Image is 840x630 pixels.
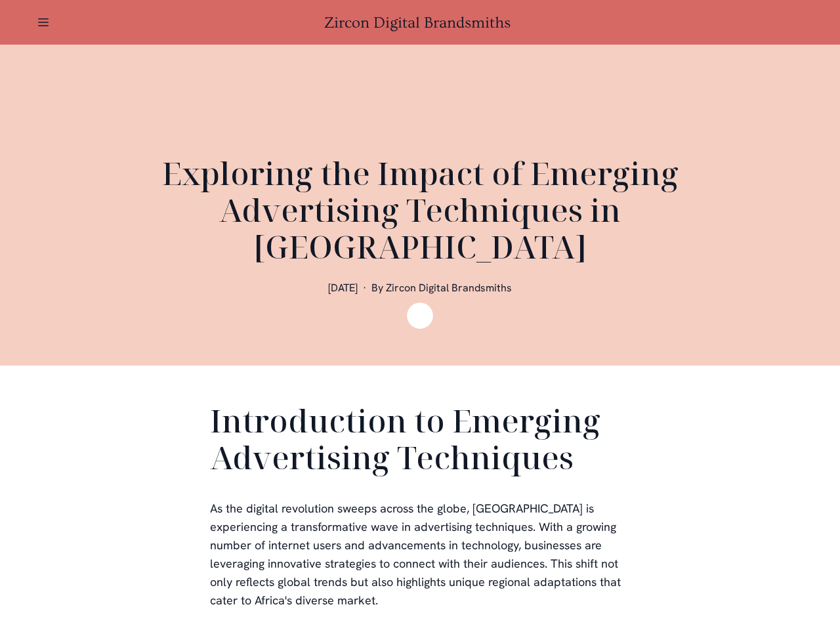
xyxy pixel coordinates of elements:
span: · [363,281,366,295]
p: As the digital revolution sweeps across the globe, [GEOGRAPHIC_DATA] is experiencing a transforma... [210,499,630,610]
h1: Exploring the Impact of Emerging Advertising Techniques in [GEOGRAPHIC_DATA] [105,155,735,265]
span: By Zircon Digital Brandsmiths [371,281,512,295]
h2: Introduction to Emerging Advertising Techniques [210,402,630,481]
img: Zircon Digital Brandsmiths [407,303,433,329]
span: [DATE] [328,281,358,295]
a: Zircon Digital Brandsmiths [324,14,516,31]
